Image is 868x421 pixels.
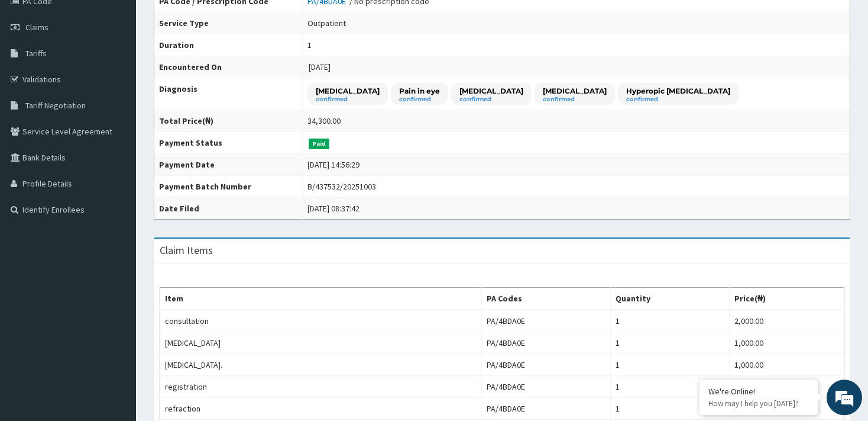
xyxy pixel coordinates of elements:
div: Outpatient [307,17,346,29]
small: confirmed [316,97,380,102]
div: B/437532/20251003 [307,181,376,192]
th: Item [160,288,482,310]
span: [DATE] [309,62,331,72]
p: [MEDICAL_DATA] [459,86,523,96]
td: registration [160,376,482,398]
th: Payment Date [154,154,303,176]
th: Diagnosis [154,78,303,110]
th: PA Codes [482,288,611,310]
th: Price(₦) [730,288,844,310]
span: Claims [25,22,48,33]
div: [DATE] 14:56:29 [307,159,359,171]
small: confirmed [459,97,523,102]
p: [MEDICAL_DATA] [316,86,380,96]
div: 34,300.00 [307,115,341,127]
small: confirmed [399,97,440,102]
h3: Claim Items [160,245,213,256]
p: Pain in eye [399,86,440,96]
td: PA/4BDA0E [482,310,611,332]
p: Hyperopic [MEDICAL_DATA] [626,86,730,96]
td: PA/4BDA0E [482,332,611,354]
td: PA/4BDA0E [482,376,611,398]
span: Paid [309,139,330,149]
td: 1 [610,376,730,398]
small: confirmed [543,97,607,102]
th: Quantity [610,288,730,310]
p: How may I help you today? [708,398,809,409]
th: Total Price(₦) [154,110,303,132]
td: 1 [610,332,730,354]
td: [MEDICAL_DATA] [160,332,482,354]
th: Duration [154,34,303,56]
td: [MEDICAL_DATA]. [160,354,482,376]
div: We're Online! [708,386,809,397]
th: Payment Batch Number [154,176,303,198]
td: PA/4BDA0E [482,398,611,420]
th: Service Type [154,12,303,34]
td: consultation [160,310,482,332]
small: confirmed [626,97,730,102]
td: PA/4BDA0E [482,354,611,376]
td: refraction [160,398,482,420]
div: [DATE] 08:37:42 [307,203,359,214]
div: 1 [307,39,312,51]
td: 1,000.00 [730,376,844,398]
p: [MEDICAL_DATA] [543,86,607,96]
td: 1,000.00 [730,332,844,354]
td: 1 [610,398,730,420]
td: 1 [610,354,730,376]
th: Payment Status [154,132,303,154]
td: 1,000.00 [730,354,844,376]
th: Date Filed [154,198,303,220]
th: Encountered On [154,56,303,78]
span: Tariff Negotiation [25,100,86,111]
td: 2,000.00 [730,310,844,332]
td: 1 [610,310,730,332]
span: Tariffs [25,48,47,59]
